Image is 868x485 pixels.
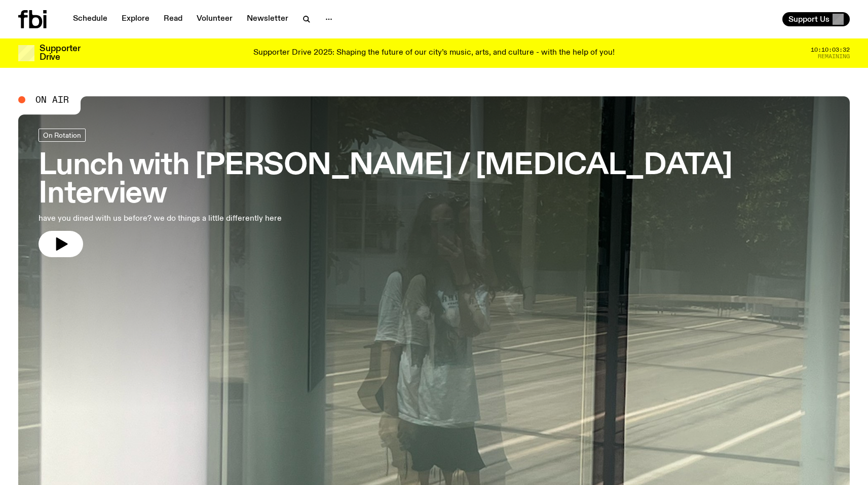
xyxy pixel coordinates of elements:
[39,213,298,225] p: have you dined with us before? we do things a little differently here
[39,129,86,142] a: On Rotation
[818,54,850,59] span: Remaining
[39,129,829,257] a: Lunch with [PERSON_NAME] / [MEDICAL_DATA] Interviewhave you dined with us before? we do things a ...
[116,12,156,26] a: Explore
[811,47,850,53] span: 10:10:03:32
[241,12,294,26] a: Newsletter
[43,131,81,139] span: On Rotation
[253,49,615,58] p: Supporter Drive 2025: Shaping the future of our city’s music, arts, and culture - with the help o...
[67,12,114,26] a: Schedule
[782,12,850,26] button: Support Us
[40,45,80,62] h3: Supporter Drive
[35,95,69,104] span: On Air
[39,152,829,209] h3: Lunch with [PERSON_NAME] / [MEDICAL_DATA] Interview
[788,15,829,24] span: Support Us
[158,12,188,26] a: Read
[191,12,239,26] a: Volunteer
